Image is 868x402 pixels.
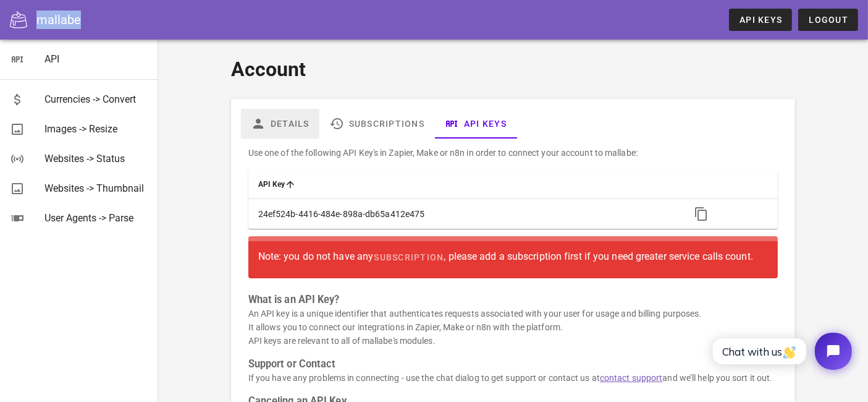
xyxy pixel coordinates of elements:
[44,53,148,65] div: API
[808,15,848,25] span: Logout
[373,252,444,262] span: subscription
[729,9,792,31] a: API Keys
[248,371,778,385] p: If you have any problems in connecting - use the chat dialog to get support or contact us at and ...
[44,123,148,135] div: Images -> Resize
[258,180,285,189] span: API Key
[739,15,782,25] span: API Keys
[44,93,148,105] div: Currencies -> Convert
[44,153,148,165] div: Websites -> Status
[798,9,858,31] button: Logout
[248,293,778,307] h3: What is an API Key?
[44,212,148,224] div: User Agents -> Parse
[248,146,778,160] p: Use one of the following API Key's in Zapier, Make or n8n in order to connect your account to mal...
[319,109,434,139] a: Subscriptions
[231,54,795,84] h1: Account
[248,199,681,229] td: 24ef524b-4416-484e-898a-db65a412e475
[248,357,778,371] h3: Support or Contact
[248,169,681,199] th: API Key: Sorted ascending. Activate to sort descending.
[699,322,862,380] iframe: Tidio Chat
[258,246,768,268] div: Note: you do not have any , please add a subscription first if you need greater service calls count.
[36,11,81,29] div: mallabe
[600,373,663,383] a: contact support
[434,109,516,139] a: API Keys
[373,246,444,268] a: subscription
[44,182,148,194] div: Websites -> Thumbnail
[248,307,778,348] p: An API key is a unique identifier that authenticates requests associated with your user for usage...
[241,109,319,139] a: Details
